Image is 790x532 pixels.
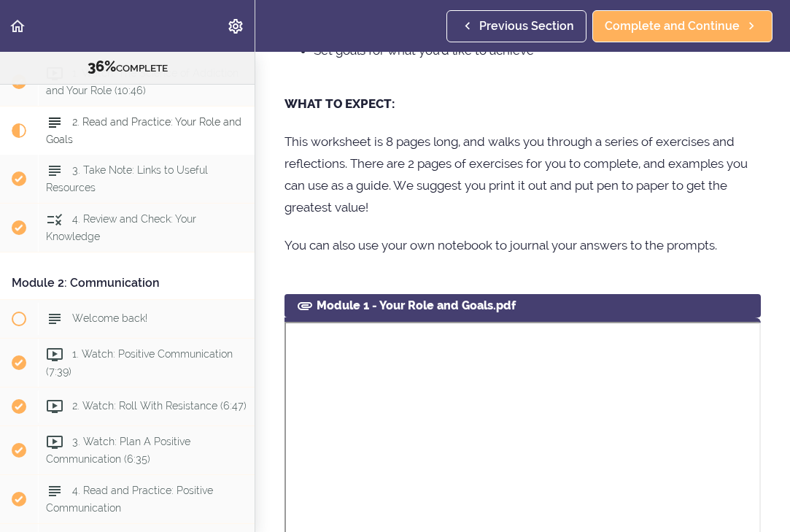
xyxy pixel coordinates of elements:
span: 3. Take Note: Links to Useful Resources [46,164,208,193]
span: 1. Watch: The Science of Addiction and Your Role (10:46) [46,67,239,96]
p: This worksheet is 8 pages long, and walks you through a series of exercises and reflections. Ther... [284,131,761,218]
span: Complete and Continue [605,18,740,35]
span: 4. Review and Check: Your Knowledge [46,213,196,242]
p: You can also use your own notebook to journal your answers to the prompts. [284,234,761,256]
span: Welcome back! [72,312,147,324]
span: 2. Read and Practice: Your Role and Goals [46,116,241,144]
svg: Settings Menu [227,18,244,35]
span: Previous Section [479,18,574,35]
span: 36% [88,58,116,75]
span: 1. Watch: Positive Communication (7:39) [46,348,233,377]
div: Module 1 - Your Role and Goals.pdf [284,294,761,317]
a: Complete and Continue [592,10,772,42]
strong: WHAT TO EXPECT: [284,96,395,111]
span: 2. Watch: Roll With Resistance (6:47) [72,400,247,412]
span: 3. Watch: Plan A Positive Communication (6:35) [46,436,190,464]
div: COMPLETE [18,58,236,77]
svg: Back to course curriculum [9,18,26,35]
span: 4. Read and Practice: Positive Communication [46,485,213,513]
a: Previous Section [446,10,586,42]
